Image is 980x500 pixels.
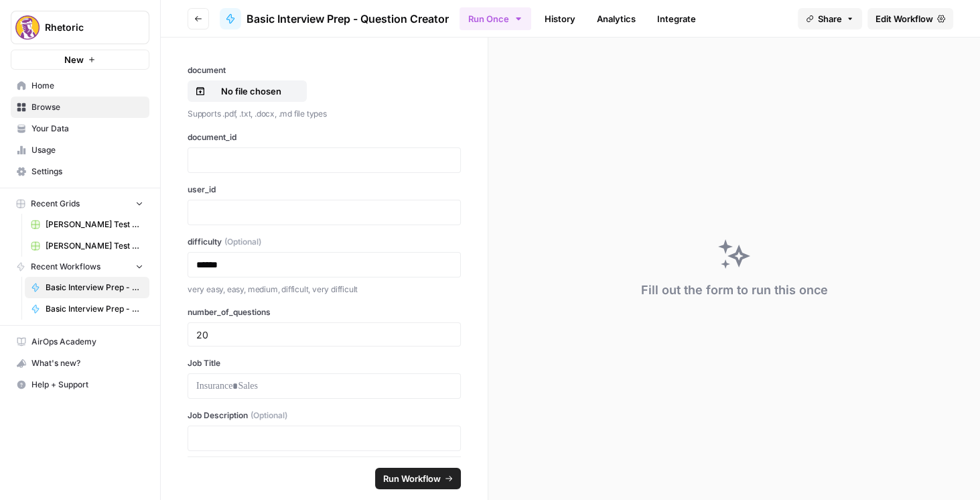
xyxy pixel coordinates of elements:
span: [PERSON_NAME] Test Workflow - SERP Overview Grid [46,240,143,252]
a: Basic Interview Prep - Question Creator [25,298,149,320]
div: What's new? [11,353,149,373]
a: Analytics [589,8,644,29]
a: Edit Workflow [867,8,953,29]
label: document_id [188,131,461,143]
a: History [537,8,583,29]
label: difficulty [188,236,461,248]
a: Integrate [649,8,704,29]
p: No file chosen [208,84,294,98]
span: New [64,53,84,66]
a: Settings [11,161,149,182]
span: Your Data [31,123,143,135]
div: Fill out the form to run this once [641,281,828,300]
a: AirOps Academy [11,331,149,353]
span: (Optional) [251,410,287,422]
label: Job Title [188,357,461,369]
a: [PERSON_NAME] Test Workflow - Copilot Example Grid [25,214,149,235]
span: Basic Interview Prep - Question Creator [46,282,143,294]
span: Share [818,12,842,25]
span: Recent Grids [31,198,80,210]
a: Basic Interview Prep - Question Creator [25,277,149,298]
button: Run Workflow [375,468,461,489]
button: Help + Support [11,374,149,395]
span: Home [31,80,143,92]
a: Home [11,75,149,97]
button: What's new? [11,353,149,374]
span: [PERSON_NAME] Test Workflow - Copilot Example Grid [46,218,143,231]
span: Usage [31,144,143,156]
a: Basic Interview Prep - Question Creator [220,8,449,29]
p: Supports .pdf, .txt, .docx, .md file types [188,107,461,121]
span: Help + Support [31,379,143,391]
span: (Optional) [224,236,261,248]
span: Settings [31,166,143,178]
span: Basic Interview Prep - Question Creator [46,303,143,315]
span: Browse [31,101,143,113]
p: very easy, easy, medium, difficult, very difficult [188,283,461,296]
button: Workspace: Rhetoric [11,11,149,44]
img: Rhetoric Logo [15,15,40,40]
label: document [188,64,461,76]
a: Browse [11,97,149,118]
button: No file chosen [188,80,307,102]
label: user_id [188,184,461,196]
label: Job Description [188,410,461,422]
input: 5, 10, 15, 20 [196,328,452,340]
span: AirOps Academy [31,336,143,348]
span: Rhetoric [45,21,126,34]
span: Basic Interview Prep - Question Creator [247,11,449,27]
button: New [11,50,149,70]
button: Share [798,8,862,29]
a: [PERSON_NAME] Test Workflow - SERP Overview Grid [25,235,149,257]
label: number_of_questions [188,306,461,318]
button: Recent Workflows [11,257,149,277]
button: Recent Grids [11,194,149,214]
span: Recent Workflows [31,261,100,273]
button: Run Once [460,7,531,30]
span: Run Workflow [383,472,441,485]
a: Usage [11,139,149,161]
a: Your Data [11,118,149,139]
span: Edit Workflow [876,12,933,25]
